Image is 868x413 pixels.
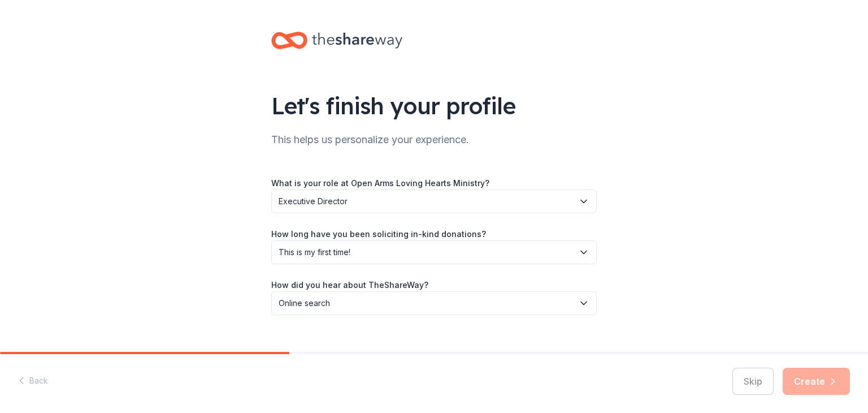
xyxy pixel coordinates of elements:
label: How did you hear about TheShareWay? [271,279,428,291]
button: Executive Director [271,190,597,213]
div: This helps us personalize your experience. [271,131,597,149]
span: This is my first time! [279,246,574,259]
div: Let's finish your profile [271,90,597,122]
label: What is your role at Open Arms Loving Hearts Ministry? [271,178,489,189]
button: This is my first time! [271,240,597,264]
span: Online search [279,296,574,310]
button: Online search [271,291,597,315]
span: Executive Director [279,195,574,208]
label: How long have you been soliciting in-kind donations? [271,229,486,240]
